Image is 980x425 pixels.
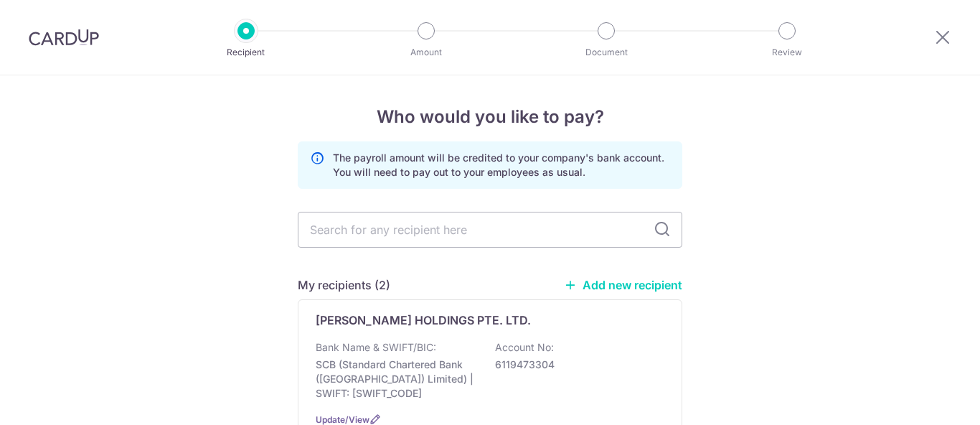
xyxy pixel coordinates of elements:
[564,278,682,292] a: Add new recipient
[298,276,390,294] h5: My recipients (2)
[193,45,299,60] p: Recipient
[333,151,670,179] p: The payroll amount will be credited to your company's bank account. You will need to pay out to y...
[888,382,966,418] iframe: Opens a widget where you can find more information
[316,358,476,401] p: SCB (Standard Chartered Bank ([GEOGRAPHIC_DATA]) Limited) | SWIFT: [SWIFT_CODE]
[734,45,840,60] p: Review
[29,29,99,46] img: CardUp
[316,312,531,329] p: [PERSON_NAME] HOLDINGS PTE. LTD.
[553,45,659,60] p: Document
[495,358,656,372] p: 6119473304
[373,45,479,60] p: Amount
[298,104,682,130] h4: Who would you like to pay?
[298,212,682,248] input: Search for any recipient here
[316,414,369,425] a: Update/View
[495,340,554,355] p: Account No:
[316,340,436,355] p: Bank Name & SWIFT/BIC:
